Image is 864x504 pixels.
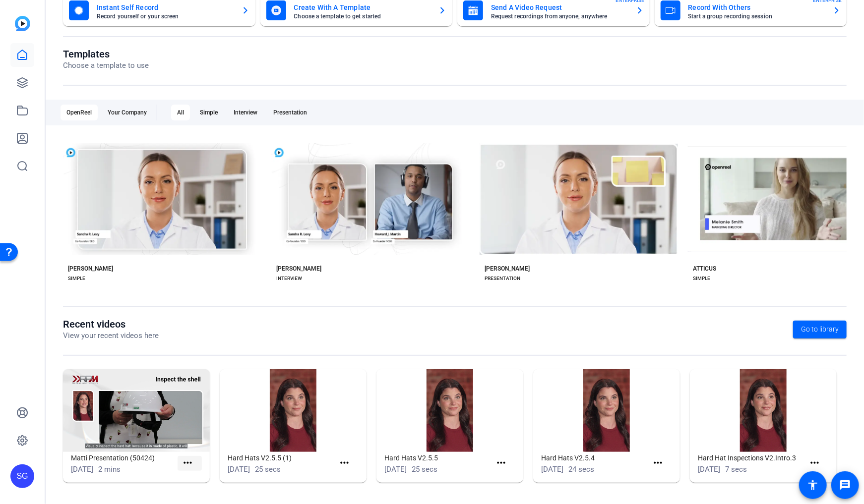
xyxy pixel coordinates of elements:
mat-icon: more_horiz [808,457,821,469]
h1: Hard Hats V2.5.5 (1) [228,452,334,464]
div: [PERSON_NAME] [485,265,530,273]
div: Presentation [267,105,313,120]
mat-icon: more_horiz [495,457,507,469]
div: INTERVIEW [276,275,302,282]
div: Simple [194,105,224,120]
img: blue-gradient.svg [15,16,30,31]
mat-card-title: Instant Self Record [97,1,234,13]
mat-card-subtitle: Record yourself or your screen [97,13,234,19]
span: [DATE] [71,465,93,474]
mat-icon: more_horiz [338,457,351,469]
div: Interview [228,105,263,120]
mat-icon: more_horiz [182,457,194,469]
mat-icon: more_horiz [652,457,664,469]
mat-card-subtitle: Choose a template to get started [294,13,431,19]
div: ATTICUS [693,265,716,273]
div: All [171,105,190,120]
mat-card-subtitle: Request recordings from anyone, anywhere [491,13,628,19]
span: [DATE] [228,465,250,474]
mat-card-title: Send A Video Request [491,1,628,13]
div: OpenReel [61,105,98,120]
span: 7 secs [725,465,747,474]
img: Hard Hats V2.5.5 [376,369,523,452]
span: [DATE] [541,465,563,474]
img: Hard Hats V2.5.5 (1) [220,369,367,452]
div: SIMPLE [693,275,710,282]
div: [PERSON_NAME] [68,265,113,273]
div: PRESENTATION [485,275,520,282]
div: SG [10,464,34,488]
h1: Hard Hats V2.5.5 [384,452,491,464]
mat-card-title: Record With Others [688,1,825,13]
span: 2 mins [98,465,121,474]
h1: Templates [63,48,149,60]
mat-card-title: Create With A Template [294,1,431,13]
h1: Hard Hats V2.5.4 [541,452,648,464]
span: 24 secs [568,465,594,474]
mat-icon: accessibility [807,479,819,491]
img: Hard Hats V2.5.4 [533,369,680,452]
div: SIMPLE [68,275,85,282]
h1: Matti Presentation (50424) [71,452,178,464]
span: Go to library [801,324,839,335]
img: Hard Hat Inspections V2.Intro.3 [690,369,837,452]
div: Your Company [102,105,153,120]
p: View your recent videos here [63,330,159,341]
img: Matti Presentation (50424) [63,369,210,452]
span: 25 secs [412,465,437,474]
div: [PERSON_NAME] [276,265,321,273]
h1: Recent videos [63,318,159,330]
span: 25 secs [255,465,281,474]
a: Go to library [793,321,847,338]
h1: Hard Hat Inspections V2.Intro.3 [698,452,804,464]
p: Choose a template to use [63,60,149,71]
mat-card-subtitle: Start a group recording session [688,13,825,19]
span: [DATE] [698,465,720,474]
span: [DATE] [384,465,407,474]
mat-icon: message [839,479,851,491]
